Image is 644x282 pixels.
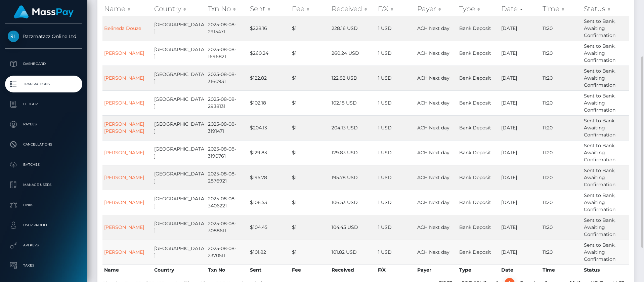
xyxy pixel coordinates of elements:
th: Payer: activate to sort column ascending [416,2,458,15]
td: Sent to Bank, Awaiting Confirmation [582,115,629,140]
td: 11:20 [541,190,582,215]
td: Bank Deposit [458,165,500,190]
p: Manage Users [8,180,80,190]
td: 2025-08-08-2915471 [206,16,248,41]
td: [GEOGRAPHIC_DATA] [153,190,206,215]
td: [DATE] [500,215,541,240]
a: Manage Users [5,176,82,193]
a: Taxes [5,257,82,274]
td: 2025-08-08-3191471 [206,115,248,140]
td: 11:20 [541,140,582,165]
td: $1 [290,165,330,190]
a: [PERSON_NAME] [104,174,144,180]
td: 106.53 USD [330,190,376,215]
span: ACH Next day [417,174,449,180]
td: 129.83 USD [330,140,376,165]
td: 1 USD [376,190,415,215]
td: [GEOGRAPHIC_DATA] [153,16,206,41]
p: Payees [8,119,80,129]
td: Sent to Bank, Awaiting Confirmation [582,190,629,215]
td: 195.78 USD [330,165,376,190]
td: Bank Deposit [458,41,500,66]
p: Batches [8,160,80,170]
td: $195.78 [248,165,290,190]
td: $260.24 [248,41,290,66]
td: Sent to Bank, Awaiting Confirmation [582,240,629,265]
td: 11:20 [541,165,582,190]
td: [GEOGRAPHIC_DATA] [153,66,206,90]
a: Belineda Douze [104,25,141,31]
td: Sent to Bank, Awaiting Confirmation [582,90,629,115]
a: Transactions [5,76,82,92]
a: Batches [5,156,82,173]
span: Razzmatazz Online Ltd [5,33,82,39]
td: 104.45 USD [330,215,376,240]
td: 102.18 USD [330,90,376,115]
p: Transactions [8,79,80,89]
td: Sent to Bank, Awaiting Confirmation [582,215,629,240]
img: MassPay Logo [14,5,74,18]
td: $1 [290,41,330,66]
td: [DATE] [500,190,541,215]
td: $1 [290,66,330,90]
td: 1 USD [376,240,415,265]
th: Date [500,265,541,275]
td: [GEOGRAPHIC_DATA] [153,165,206,190]
td: [DATE] [500,240,541,265]
p: Taxes [8,260,80,271]
a: [PERSON_NAME] [104,199,144,205]
td: 2025-08-08-2938131 [206,90,248,115]
th: Txn No: activate to sort column ascending [206,2,248,15]
td: Sent to Bank, Awaiting Confirmation [582,165,629,190]
th: Sent [248,265,290,275]
td: 11:20 [541,90,582,115]
td: [DATE] [500,115,541,140]
td: 2025-08-08-3160931 [206,66,248,90]
p: Ledger [8,99,80,109]
a: Links [5,197,82,213]
p: Links [8,200,80,210]
td: Bank Deposit [458,16,500,41]
td: 228.16 USD [330,16,376,41]
td: $101.82 [248,240,290,265]
td: 11:20 [541,115,582,140]
p: Cancellations [8,139,80,150]
th: Time: activate to sort column ascending [541,2,582,15]
th: Payer [416,265,458,275]
td: Bank Deposit [458,90,500,115]
td: $129.83 [248,140,290,165]
th: Country: activate to sort column ascending [153,2,206,15]
td: [DATE] [500,165,541,190]
td: Sent to Bank, Awaiting Confirmation [582,16,629,41]
th: Country [153,265,206,275]
td: 1 USD [376,215,415,240]
a: [PERSON_NAME] [104,249,144,255]
span: ACH Next day [417,125,449,131]
td: [GEOGRAPHIC_DATA] [153,240,206,265]
span: ACH Next day [417,150,449,156]
td: 11:20 [541,41,582,66]
td: 11:20 [541,215,582,240]
td: $122.82 [248,66,290,90]
td: [GEOGRAPHIC_DATA] [153,115,206,140]
td: $104.45 [248,215,290,240]
th: Status: activate to sort column ascending [582,2,629,15]
td: 1 USD [376,66,415,90]
td: 11:20 [541,66,582,90]
th: Time [541,265,582,275]
th: F/X [376,265,415,275]
span: ACH Next day [417,100,449,106]
img: Razzmatazz Online Ltd [8,31,19,42]
th: Sent: activate to sort column ascending [248,2,290,15]
td: 2025-08-08-2876921 [206,165,248,190]
td: $1 [290,140,330,165]
td: Bank Deposit [458,66,500,90]
a: Ledger [5,96,82,113]
td: Sent to Bank, Awaiting Confirmation [582,140,629,165]
p: Dashboard [8,59,80,69]
td: [DATE] [500,41,541,66]
td: 1 USD [376,41,415,66]
td: 122.82 USD [330,66,376,90]
td: 2025-08-08-3190761 [206,140,248,165]
td: $106.53 [248,190,290,215]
